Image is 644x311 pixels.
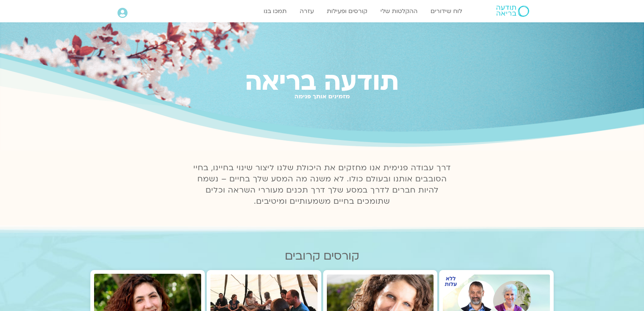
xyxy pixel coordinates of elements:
[260,4,290,18] a: תמכו בנו
[189,162,455,207] p: דרך עבודה פנימית אנו מחזקים את היכולת שלנו ליצור שינוי בחיינו, בחיי הסובבים אותנו ובעולם כולו. לא...
[323,4,371,18] a: קורסים ופעילות
[427,4,466,18] a: לוח שידורים
[496,6,529,17] img: תודעה בריאה
[296,4,318,18] a: עזרה
[90,250,554,263] h2: קורסים קרובים
[377,4,421,18] a: ההקלטות שלי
